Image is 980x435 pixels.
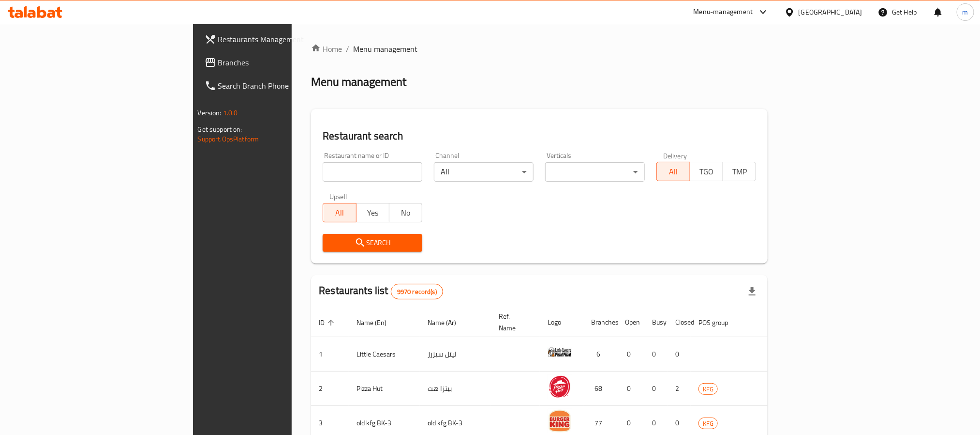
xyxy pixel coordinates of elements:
nav: breadcrumb [311,43,768,55]
span: Branches [218,57,349,68]
input: Search for restaurant name or ID.. [323,162,422,182]
span: All [327,206,352,220]
img: old kfg BK-3 [548,409,572,433]
span: TGO [694,165,719,179]
button: Yes [356,203,389,222]
button: All [656,162,690,181]
div: Total records count [391,284,443,299]
span: POS group [698,317,741,328]
th: Open [617,308,644,337]
h2: Restaurants list [319,283,443,299]
td: 6 [583,337,617,372]
label: Delivery [663,152,687,159]
span: Search [330,237,415,249]
span: Name (En) [356,317,399,328]
td: Pizza Hut [349,372,420,406]
td: 0 [668,337,691,372]
th: Branches [583,308,617,337]
span: Version: [198,107,222,119]
span: 9970 record(s) [391,287,443,296]
span: ID [319,317,337,328]
span: All [661,165,686,179]
img: Pizza Hut [548,374,572,399]
th: Busy [644,308,668,337]
span: Get support on: [198,123,242,136]
div: Menu-management [694,6,753,18]
span: KFG [699,384,717,395]
span: TMP [727,165,752,179]
button: Search [323,234,422,252]
span: KFG [699,418,717,429]
td: Little Caesars [349,337,420,372]
a: Restaurants Management [197,28,356,51]
button: All [323,203,356,222]
div: Export file [741,280,764,303]
div: All [434,162,534,182]
th: Closed [668,308,691,337]
span: Search Branch Phone [218,80,349,92]
div: ​ [545,162,645,182]
td: 2 [668,372,691,406]
h2: Menu management [311,74,406,90]
td: بيتزا هت [420,372,491,406]
span: No [393,206,418,220]
td: 0 [644,337,668,372]
td: 0 [644,372,668,406]
label: Upsell [329,193,347,200]
span: 1.0.0 [223,107,238,119]
td: 68 [583,372,617,406]
td: 0 [617,337,644,372]
span: Ref. Name [499,311,528,334]
a: Support.OpsPlatform [198,133,259,145]
div: [GEOGRAPHIC_DATA] [799,7,862,17]
span: Name (Ar) [428,317,469,328]
th: Logo [540,308,583,337]
button: TMP [723,162,756,181]
span: Yes [360,206,386,220]
button: No [389,203,422,222]
span: Restaurants Management [218,33,349,45]
button: TGO [690,162,723,181]
td: 0 [617,372,644,406]
a: Search Branch Phone [197,74,356,97]
td: ليتل سيزرز [420,337,491,372]
h2: Restaurant search [323,129,756,143]
a: Branches [197,51,356,74]
span: Menu management [353,43,417,55]
img: Little Caesars [548,340,572,364]
span: m [963,7,968,17]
